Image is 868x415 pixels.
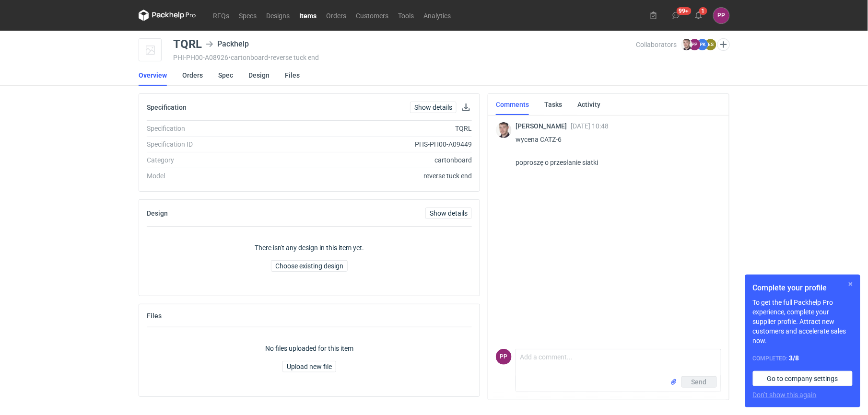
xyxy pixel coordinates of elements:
[277,155,472,165] div: cartonboard
[516,122,571,130] span: [PERSON_NAME]
[689,39,701,50] figcaption: PP
[147,124,277,133] div: Specification
[697,39,708,50] figcaption: PK
[692,379,707,385] span: Send
[285,65,300,86] a: Files
[691,8,706,23] button: 1
[636,41,677,48] span: Collaborators
[496,349,512,365] figcaption: PP
[147,155,277,165] div: Category
[271,260,348,272] button: Choose existing design
[147,209,168,217] h2: Design
[277,171,472,181] div: reverse tuck end
[173,38,202,50] div: TQRL
[228,54,268,61] span: • cartonboard
[139,65,167,86] a: Overview
[571,122,609,130] span: [DATE] 10:48
[282,361,336,372] button: Upload new file
[789,354,799,362] strong: 3 / 8
[147,104,187,111] h2: Specification
[496,94,529,115] a: Comments
[845,278,856,290] button: Skip for now
[753,371,853,386] a: Go to company settings
[681,39,692,50] img: Maciej Sikora
[714,8,729,23] div: Paulina Pander
[268,54,319,61] span: • reverse tuck end
[321,10,351,21] a: Orders
[275,263,343,269] span: Choose existing design
[753,353,853,363] div: Completed:
[496,349,512,365] div: Paulina Pander
[705,39,716,50] figcaption: ES
[287,363,332,370] span: Upload new file
[147,139,277,149] div: Specification ID
[208,10,234,21] a: RFQs
[261,10,294,21] a: Designs
[753,298,853,346] p: To get the full Packhelp Pro experience, complete your supplier profile. Attract new customers an...
[139,10,196,21] svg: Packhelp Pro
[425,207,472,219] a: Show details
[351,10,393,21] a: Customers
[255,243,364,253] p: There isn't any design in this item yet.
[410,102,457,113] a: Show details
[393,10,419,21] a: Tools
[753,282,853,294] h1: Complete your profile
[669,8,684,23] button: 99+
[516,134,714,168] p: wycena CATZ-6 poproszę o przesłanie siatki
[182,65,203,86] a: Orders
[753,390,817,400] button: Don’t show this again
[218,65,233,86] a: Spec
[265,344,353,353] p: No files uploaded for this item
[577,94,600,115] a: Activity
[147,171,277,181] div: Model
[248,65,270,86] a: Design
[544,94,562,115] a: Tasks
[419,10,456,21] a: Analytics
[147,312,162,320] h2: Files
[173,54,636,61] div: PHI-PH00-A08926
[206,38,249,50] div: Packhelp
[277,139,472,149] div: PHS-PH00-A09449
[294,10,321,21] a: Items
[496,122,512,138] img: Maciej Sikora
[234,10,261,21] a: Specs
[681,376,717,388] button: Send
[714,8,729,23] button: PP
[277,124,472,133] div: TQRL
[717,38,730,51] button: Edit collaborators
[460,102,472,113] button: Download specification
